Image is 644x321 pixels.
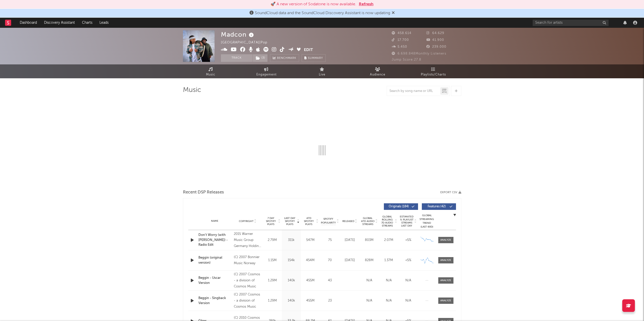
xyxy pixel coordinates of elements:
[426,38,444,42] span: 41.900
[96,18,112,28] a: Leads
[321,278,339,283] div: 43
[440,191,461,194] button: Export CSV
[400,278,417,283] div: N/A
[361,298,378,303] div: N/A
[319,72,325,78] span: Live
[283,298,300,303] div: 140k
[302,278,319,283] div: 455M
[341,238,358,243] div: [DATE]
[198,276,232,285] a: Beggin - Uscar Version
[239,64,294,78] a: Engagement
[239,220,254,223] span: Copyright
[380,238,397,243] div: 2.07M
[380,215,394,227] span: Global Rolling 7D Audio Streams
[426,32,444,35] span: 64.629
[234,271,261,290] div: (C) 2007 Cosmos - a division of Cosmos Music
[387,89,440,93] input: Search by song name or URL
[264,217,278,226] span: 7 Day Spotify Plays
[302,298,319,303] div: 455M
[283,278,300,283] div: 140k
[387,205,410,208] span: Originals ( 184 )
[425,205,448,208] span: Features ( 42 )
[198,255,232,265] a: Beggin (original version)
[302,217,316,226] span: ATD Spotify Plays
[234,292,261,310] div: (C) 2007 Cosmos - a division of Cosmos Music
[392,38,409,42] span: 17.700
[380,298,397,303] div: N/A
[361,278,378,283] div: N/A
[264,278,281,283] div: 1.29M
[221,40,273,46] div: [GEOGRAPHIC_DATA] | Pop
[370,72,385,78] span: Audience
[308,57,323,60] span: Summary
[419,214,434,229] div: Global Streaming Trend (Last 60D)
[304,47,313,53] button: Edit
[253,54,268,62] span: ( 3 )
[361,258,378,263] div: 828M
[283,258,300,263] div: 154k
[253,54,267,62] button: (3)
[361,217,375,226] span: Global ATD Audio Streams
[256,72,277,78] span: Engagement
[302,54,326,62] button: Summary
[234,254,261,266] div: (C) 2007 Bonnier Music Norway
[321,258,339,263] div: 70
[359,1,373,7] button: Refresh
[198,233,232,248] a: Don't Worry (with [PERSON_NAME]) - Radio Edit
[400,238,417,243] div: <5%
[422,203,456,210] button: Features(42)
[380,278,397,283] div: N/A
[400,298,417,303] div: N/A
[406,64,461,78] a: Playlists/Charts
[271,1,356,7] div: 🚀 A new version of Sodatone is now available.
[392,32,411,35] span: 458.614
[400,215,414,227] span: Estimated % Playlist Streams Last Day
[16,18,40,28] a: Dashboard
[234,231,261,249] div: 2015 Warner Music Group Germany Holding GmbH / A Warner Music Group Company
[221,30,255,39] div: Madcon
[380,258,397,263] div: 1.37M
[321,238,339,243] div: 75
[264,298,281,303] div: 1.29M
[206,72,215,78] span: Music
[426,45,446,48] span: 239.000
[78,18,96,28] a: Charts
[321,217,336,225] span: Spotify Popularity
[392,52,446,55] span: 6.698.848 Monthly Listeners
[392,58,421,61] span: Jump Score: 27.8
[198,219,232,223] div: Name
[400,258,417,263] div: <5%
[384,203,418,210] button: Originals(184)
[350,64,406,78] a: Audience
[283,238,300,243] div: 311k
[421,72,446,78] span: Playlists/Charts
[183,64,239,78] a: Music
[294,64,350,78] a: Live
[198,296,232,306] a: Beggin - Singback Version
[183,189,224,195] span: Recent DSP Releases
[277,55,296,61] span: Benchmark
[40,18,78,28] a: Discovery Assistant
[283,217,297,226] span: Last Day Spotify Plays
[392,45,407,48] span: 5.450
[533,20,609,26] input: Search for artists
[302,258,319,263] div: 454M
[302,238,319,243] div: 547M
[361,238,378,243] div: 803M
[255,11,390,15] span: SoundCloud data and the SoundCloud Discovery Assistant is now updating
[264,238,281,243] div: 2.79M
[264,258,281,263] div: 1.15M
[342,220,354,223] span: Released
[321,298,339,303] div: 23
[392,11,395,15] span: Dismiss
[221,54,253,62] button: Track
[270,54,299,62] a: Benchmark
[341,258,358,263] div: [DATE]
